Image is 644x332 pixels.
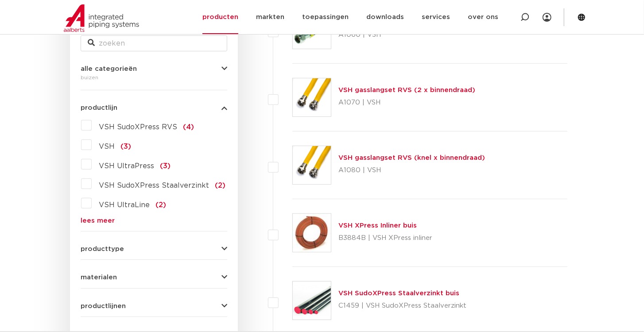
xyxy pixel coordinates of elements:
p: B3884B | VSH XPress inliner [338,231,432,245]
span: VSH SudoXPress RVS [99,124,177,131]
img: Thumbnail for VSH SudoXPress Staalverzinkt buis [293,282,331,320]
span: materialen [81,274,117,281]
a: VSH SudoXPress Staalverzinkt buis [338,290,459,297]
button: alle categorieën [81,66,227,72]
span: VSH [99,143,115,150]
a: VSH XPress Inliner buis [338,222,417,229]
span: VSH UltraPress [99,162,154,170]
div: buizen [81,72,227,83]
input: zoeken [81,35,227,51]
button: productlijnen [81,303,227,309]
p: A1080 | VSH [338,163,485,178]
a: lees meer [81,217,227,224]
button: productlijn [81,104,227,111]
img: Thumbnail for VSH gasslangset RVS (knel x binnendraad) [293,146,331,184]
span: (4) [183,124,194,131]
p: A1070 | VSH [338,96,475,110]
span: VSH UltraLine [99,201,150,208]
span: producttype [81,246,124,252]
span: (3) [160,162,171,170]
button: producttype [81,246,227,252]
p: C1459 | VSH SudoXPress Staalverzinkt [338,299,466,313]
span: (2) [155,201,166,208]
span: (3) [120,143,131,150]
span: alle categorieën [81,66,137,72]
a: VSH gasslangset RVS (2 x binnendraad) [338,87,475,93]
button: materialen [81,274,227,281]
a: VSH gasslangset RVS (knel x binnendraad) [338,154,485,161]
span: productlijnen [81,303,126,309]
span: productlijn [81,104,117,111]
img: Thumbnail for VSH gasslangset RVS (2 x binnendraad) [293,78,331,116]
p: A1060 | VSH [338,28,484,42]
img: Thumbnail for VSH XPress Inliner buis [293,214,331,252]
span: VSH SudoXPress Staalverzinkt [99,182,209,189]
span: (2) [215,182,225,189]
